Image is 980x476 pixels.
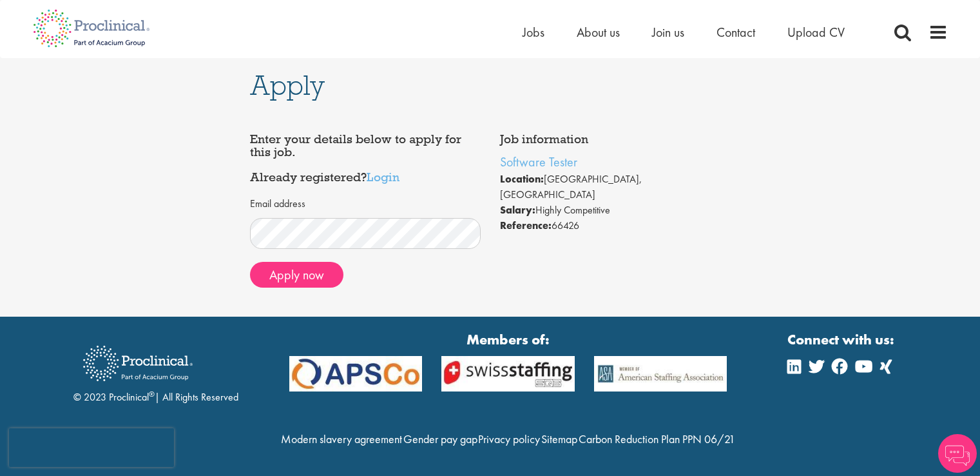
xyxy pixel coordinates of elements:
[250,262,343,288] button: Apply now
[500,218,731,233] li: 66426
[73,337,202,390] img: Proclinical Recruitment
[938,434,977,473] img: Chatbot
[289,330,727,350] strong: Members of:
[500,203,535,217] strong: Salary:
[281,431,402,446] a: Modern slavery agreement
[73,336,238,405] div: © 2023 Proclinical | All Rights Reserved
[577,24,620,41] a: About us
[250,68,325,103] span: Apply
[523,24,544,41] a: Jobs
[500,154,577,170] a: Software Tester
[652,24,684,41] a: Join us
[716,24,755,41] a: Contact
[500,172,544,186] strong: Location:
[500,219,552,232] strong: Reference:
[500,133,731,146] h4: Job information
[250,197,305,212] label: Email address
[500,172,731,203] li: [GEOGRAPHIC_DATA], [GEOGRAPHIC_DATA]
[541,431,577,446] a: Sitemap
[280,356,432,392] img: APSCo
[584,356,737,392] img: APSCo
[579,431,735,446] a: Carbon Reduction Plan PPN 06/21
[478,431,540,446] a: Privacy policy
[787,330,897,350] strong: Connect with us:
[9,428,174,467] iframe: reCAPTCHA
[403,431,477,446] a: Gender pay gap
[250,133,481,184] h4: Enter your details below to apply for this job. Already registered?
[787,24,845,41] a: Upload CV
[500,203,731,218] li: Highly Competitive
[149,389,155,399] sup: ®
[432,356,584,392] img: APSCo
[367,169,399,184] a: Login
